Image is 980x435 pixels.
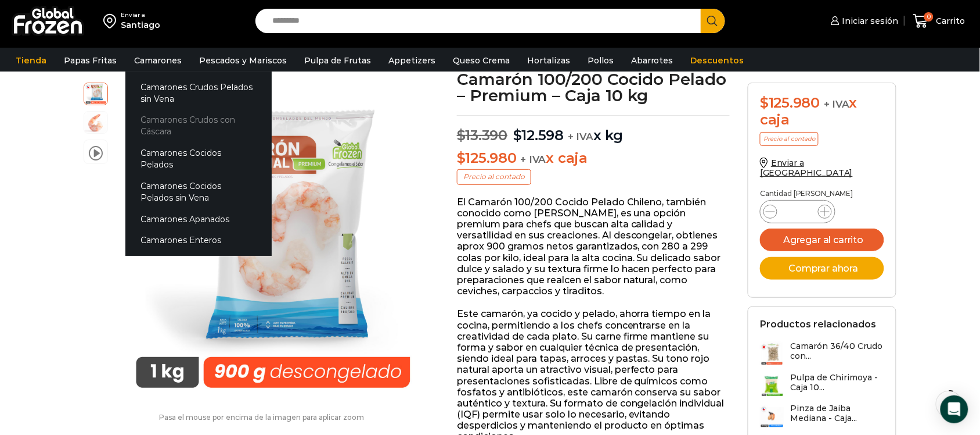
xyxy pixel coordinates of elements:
[383,49,441,72] a: Appetizers
[760,319,876,330] h2: Productos relacionados
[760,341,884,366] a: Camarón 36/40 Crudo con...
[513,127,564,144] bdi: 12.598
[828,9,899,33] a: Iniciar sesión
[760,94,820,111] bdi: 125.980
[84,81,107,105] span: camaron nacional
[114,83,433,402] div: 1 / 3
[568,131,593,142] span: + IVA
[84,413,439,422] p: Pasa el mouse por encima de la imagen para aplicar zoom
[125,208,272,230] a: Camarones Apanados
[58,49,123,72] a: Papas Fritas
[84,112,107,135] span: camaron-nacional-2
[625,49,679,72] a: Abarrotes
[457,149,517,166] bdi: 125.980
[760,257,884,280] button: Comprar ahora
[790,404,884,423] h3: Pinza de Jaiba Mediana - Caja...
[125,142,272,176] a: Camarones Cocidos Pelados
[760,132,819,146] p: Precio al contado
[128,49,188,72] a: Camarones
[941,395,968,423] div: Open Intercom Messenger
[298,49,377,72] a: Pulpa de Frutas
[582,49,619,72] a: Pollos
[760,94,769,111] span: $
[521,49,576,72] a: Hortalizas
[10,49,52,72] a: Tienda
[457,197,730,297] p: El Camarón 100/200 Cocido Pelado Chileno, también conocido como [PERSON_NAME], es una opción prem...
[457,127,466,144] span: $
[457,149,466,166] span: $
[760,158,853,178] a: Enviar a [GEOGRAPHIC_DATA]
[790,341,884,361] h3: Camarón 36/40 Crudo con...
[513,127,522,144] span: $
[840,15,899,27] span: Iniciar sesión
[787,204,809,220] input: Product quantity
[760,373,884,398] a: Pulpa de Chirimoya - Caja 10...
[701,9,725,33] button: Search button
[121,11,160,19] div: Enviar a
[457,150,730,167] p: x caja
[457,71,730,104] h1: Camarón 100/200 Cocido Pelado – Premium – Caja 10 kg
[457,127,507,144] bdi: 13.390
[790,373,884,393] h3: Pulpa de Chirimoya - Caja 10...
[457,169,531,184] p: Precio al contado
[934,15,965,27] span: Carrito
[760,95,884,129] div: x caja
[760,190,884,198] p: Cantidad [PERSON_NAME]
[125,76,272,109] a: Camarones Crudos Pelados sin Vena
[685,49,750,72] a: Descuentos
[457,115,730,144] p: x kg
[910,8,968,35] a: 0 Carrito
[193,49,293,72] a: Pescados y Mariscos
[760,229,884,251] button: Agregar al carrito
[447,49,516,72] a: Queso Crema
[924,12,934,22] span: 0
[521,154,546,165] span: + IVA
[824,98,849,110] span: + IVA
[114,83,433,402] img: camaron nacional
[760,404,884,429] a: Pinza de Jaiba Mediana - Caja...
[121,19,160,31] div: Santiago
[125,109,272,142] a: Camarones Crudos con Cáscara
[125,230,272,251] a: Camarones Enteros
[125,176,272,209] a: Camarones Cocidos Pelados sin Vena
[103,11,121,31] img: address-field-icon.svg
